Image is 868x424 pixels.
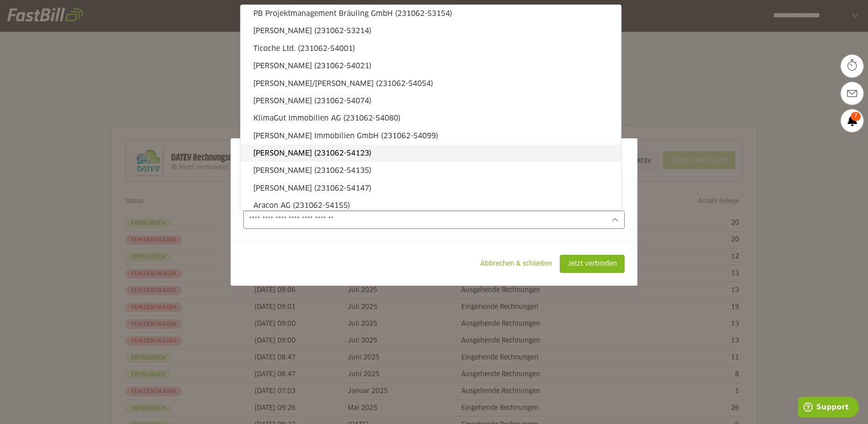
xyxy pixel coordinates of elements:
[241,75,621,92] sl-option: [PERSON_NAME]/[PERSON_NAME] (231062-54054)
[241,57,621,75] sl-option: [PERSON_NAME] (231062-54021)
[241,110,621,127] sl-option: KlimaGut Immobilien AG (231062-54080)
[241,145,621,162] sl-option: [PERSON_NAME] (231062-54123)
[798,397,859,419] iframe: Öffnet ein Widget, in dem Sie weitere Informationen finden
[241,197,621,214] sl-option: Aracon AG (231062-54155)
[560,255,625,273] sl-button: Jetzt verbinden
[241,40,621,57] sl-option: Ticoche Ltd. (231062-54001)
[241,22,621,40] sl-option: [PERSON_NAME] (231062-53214)
[241,180,621,197] sl-option: [PERSON_NAME] (231062-54147)
[241,162,621,179] sl-option: [PERSON_NAME] (231062-54135)
[241,5,621,22] sl-option: PB Projektmanagement Bräuling GmbH (231062-53154)
[241,127,621,145] sl-option: [PERSON_NAME] Immobilien GmbH (231062-54099)
[851,112,861,121] span: 7
[473,255,560,273] sl-button: Abbrechen & schließen
[841,109,863,132] a: 7
[241,92,621,110] sl-option: [PERSON_NAME] (231062-54074)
